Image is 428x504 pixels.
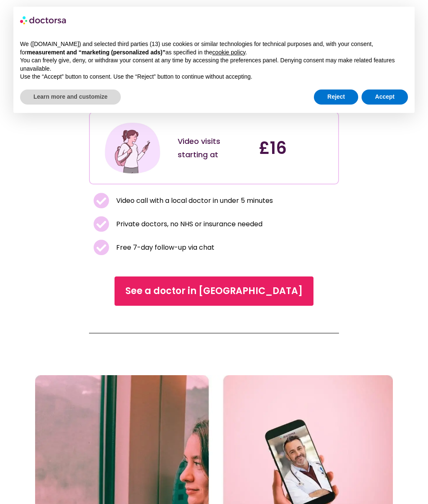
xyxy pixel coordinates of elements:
span: Video call with a local doctor in under 5 minutes [114,195,273,207]
span: See a doctor in [GEOGRAPHIC_DATA] [125,284,303,298]
a: cookie policy [212,49,245,56]
p: We ([DOMAIN_NAME]) and selected third parties (13) use cookies or similar technologies for techni... [20,40,408,56]
span: Private doctors, no NHS or insurance needed [114,218,262,230]
div: Video visits starting at [178,135,251,161]
span: Free 7-day follow-up via chat [114,242,214,253]
img: Illustration depicting a young woman in a casual outfit, engaged with her smartphone. She has a p... [103,119,162,177]
button: Learn more and customize [20,90,121,105]
img: logo [20,13,67,27]
a: See a doctor in [GEOGRAPHIC_DATA] [115,276,313,306]
button: Accept [362,90,408,105]
h4: £16 [259,138,332,158]
strong: measurement and “marketing (personalized ads)” [27,49,165,56]
p: Use the “Accept” button to consent. Use the “Reject” button to continue without accepting. [20,73,408,81]
button: Reject [314,90,358,105]
p: You can freely give, deny, or withdraw your consent at any time by accessing the preferences pane... [20,56,408,73]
